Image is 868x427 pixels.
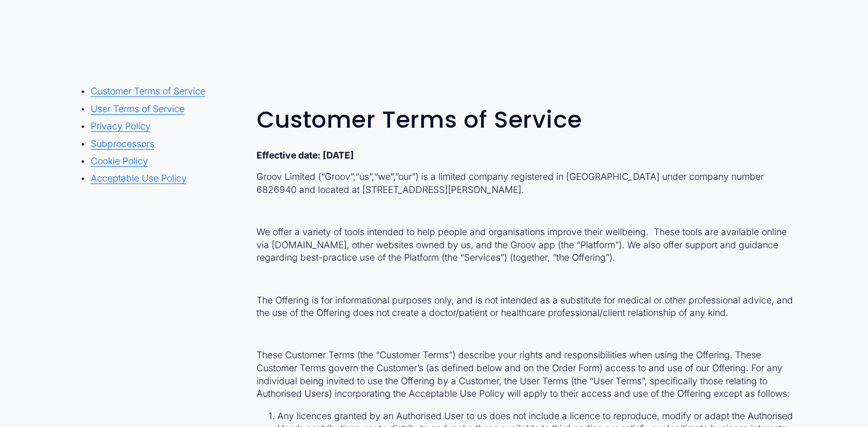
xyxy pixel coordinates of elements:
[91,138,154,149] a: Subprocessors
[256,170,799,196] p: Groov Limited (“Groov”,“us”,“we”,”our”) is a limited company registered in [GEOGRAPHIC_DATA] unde...
[91,86,205,96] a: Customer Terms of Service
[256,150,354,161] strong: Effective date: [DATE]
[256,226,799,264] p: We offer a variety of tools intended to help people and organisations improve their wellbeing. Th...
[256,349,799,400] p: These Customer Terms (the “Customer Terms”) describe your rights and responsibilities when using ...
[91,103,185,114] a: User Terms of Service
[91,173,187,184] a: Acceptable Use Policy
[256,107,799,133] h2: Customer Terms of Service
[256,294,799,320] p: The Offering is for informational purposes only, and is not intended as a substitute for medical ...
[91,120,151,131] a: Privacy Policy
[91,155,148,166] a: Cookie Policy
